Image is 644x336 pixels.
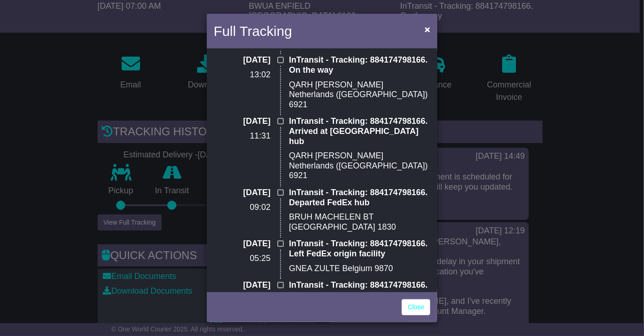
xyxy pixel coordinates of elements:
[289,280,430,310] p: InTransit - Tracking: 884174798166. Arrived at [GEOGRAPHIC_DATA] hub
[214,21,292,41] h4: Full Tracking
[289,188,430,208] p: InTransit - Tracking: 884174798166. Departed FedEx hub
[214,116,270,127] p: [DATE]
[420,20,435,39] button: Close
[289,55,430,75] p: InTransit - Tracking: 884174798166. On the way
[402,299,430,315] a: Close
[214,254,270,264] p: 05:25
[214,239,270,249] p: [DATE]
[289,80,430,110] p: QARH [PERSON_NAME] Netherlands ([GEOGRAPHIC_DATA]) 6921
[289,212,430,232] p: BRUH MACHELEN BT [GEOGRAPHIC_DATA] 1830
[214,131,270,141] p: 11:31
[214,280,270,290] p: [DATE]
[289,264,430,274] p: GNEA ZULTE Belgium 9870
[214,70,270,80] p: 13:02
[214,203,270,213] p: 09:02
[289,239,430,259] p: InTransit - Tracking: 884174798166. Left FedEx origin facility
[425,24,430,35] span: ×
[214,188,270,198] p: [DATE]
[289,116,430,146] p: InTransit - Tracking: 884174798166. Arrived at [GEOGRAPHIC_DATA] hub
[214,55,270,65] p: [DATE]
[289,151,430,181] p: QARH [PERSON_NAME] Netherlands ([GEOGRAPHIC_DATA]) 6921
